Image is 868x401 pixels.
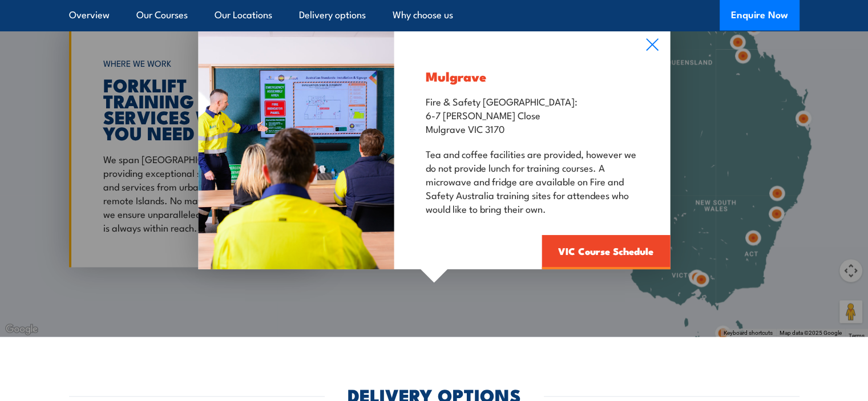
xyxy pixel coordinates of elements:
p: Tea and coffee facilities are provided, however we do not provide lunch for training courses. A m... [426,147,639,216]
a: VIC Course Schedule [542,236,670,270]
img: Fire Safety Advisor training in a classroom with a trainer showing safety information on a tv scr... [198,27,394,270]
p: Fire & Safety [GEOGRAPHIC_DATA]: 6-7 [PERSON_NAME] Close Mulgrave VIC 3170 [426,95,639,136]
h3: Mulgrave [426,70,639,83]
